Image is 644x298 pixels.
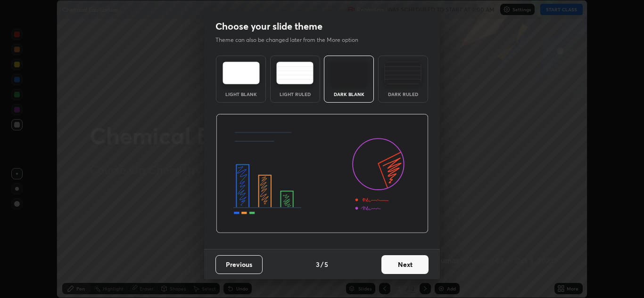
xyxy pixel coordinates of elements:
div: Light Blank [222,92,260,97]
img: darkThemeBanner.d06ce4a2.svg [216,114,429,234]
div: Dark Blank [330,92,368,97]
img: lightRuledTheme.5fabf969.svg [276,62,314,84]
img: darkTheme.f0cc69e5.svg [330,62,368,84]
button: Previous [215,255,263,274]
h4: 3 [316,259,320,269]
div: Light Ruled [276,92,314,97]
h2: Choose your slide theme [215,20,322,32]
p: Theme can also be changed later from the More option [215,36,368,44]
img: lightTheme.e5ed3b09.svg [223,62,260,84]
img: darkRuledTheme.de295e13.svg [384,62,421,84]
h4: / [321,259,323,269]
h4: 5 [324,259,328,269]
button: Next [381,255,429,274]
div: Dark Ruled [384,92,422,97]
